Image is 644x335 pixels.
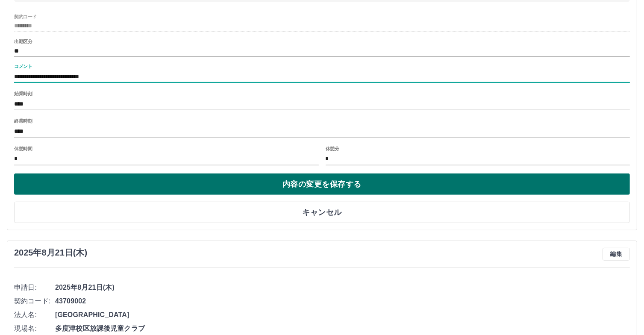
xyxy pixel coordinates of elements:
[14,13,37,20] label: 契約コード
[14,173,630,195] button: 内容の変更を保存する
[14,145,32,152] label: 休憩時間
[14,310,55,320] span: 法人名:
[603,248,630,261] button: 編集
[14,38,32,45] label: 出勤区分
[14,248,87,258] h3: 2025年8月21日(木)
[14,282,55,293] span: 申請日:
[14,296,55,306] span: 契約コード:
[14,118,32,124] label: 終業時刻
[55,310,630,320] span: [GEOGRAPHIC_DATA]
[14,202,630,223] button: キャンセル
[14,91,32,97] label: 始業時刻
[55,296,630,306] span: 43709002
[55,323,630,334] span: 多度津校区放課後児童クラブ
[326,145,339,152] label: 休憩分
[55,282,630,293] span: 2025年8月21日(木)
[14,63,32,70] label: コメント
[14,323,55,334] span: 現場名:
